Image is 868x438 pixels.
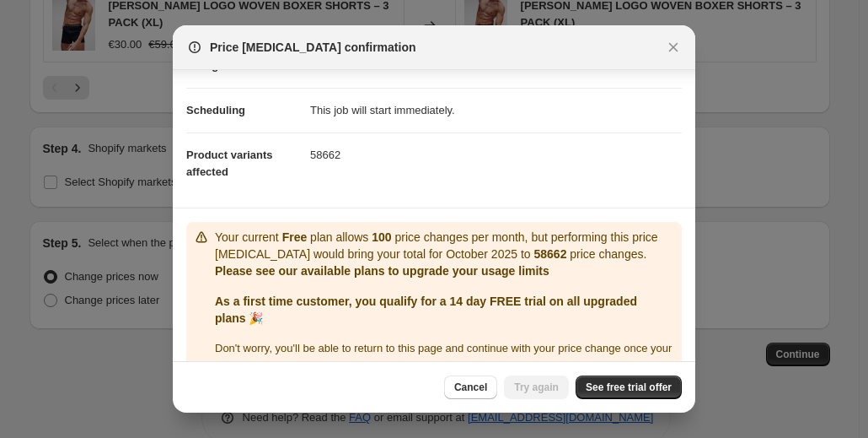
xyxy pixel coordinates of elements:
b: As a first time customer, you qualify for a 14 day FREE trial on all upgraded plans 🎉 [215,295,637,325]
span: Price [MEDICAL_DATA] confirmation [210,39,416,56]
b: Free [282,230,308,244]
b: 58662 [533,247,566,261]
dd: This job will start immediately. [310,88,682,132]
a: See free trial offer [576,376,682,399]
button: Cancel [444,376,497,399]
span: Cancel [454,381,487,394]
button: Close [662,35,685,59]
span: Don ' t worry, you ' ll be able to return to this page and continue with your price change once y... [215,342,672,371]
span: Scheduling [186,104,245,116]
p: Your current plan allows price changes per month, but performing this price [MEDICAL_DATA] would ... [215,229,675,262]
p: Please see our available plans to upgrade your usage limits [215,262,675,279]
span: Product variants affected [186,149,273,178]
span: See free trial offer [586,381,672,394]
dd: 58662 [310,132,682,177]
b: 100 [372,230,391,244]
